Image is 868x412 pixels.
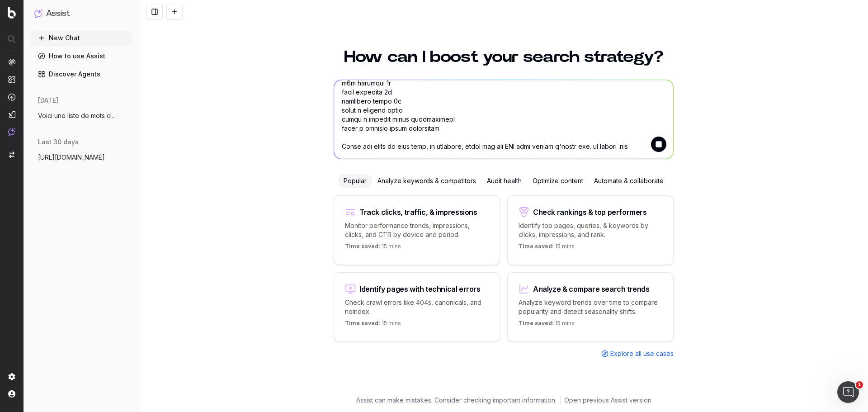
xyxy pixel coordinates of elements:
[31,109,132,123] button: Voici une liste de mots clés, donne moi
[533,285,650,293] div: Analyze & compare search trends
[46,7,70,20] h1: Assist
[38,137,79,147] span: last 30 days
[519,320,554,327] span: Time saved:
[31,49,132,63] a: How to use Assist
[8,128,15,136] img: Assist
[856,381,863,388] span: 1
[345,243,380,250] span: Time saved:
[589,174,669,188] div: Automate & collaborate
[334,80,673,159] textarea: loremipsum 4d sitametc adip elitseddoe 0t incididu u1 laboreetdo 4m aliquaen admi veniamquis 6n e...
[519,298,662,316] p: Analyze keyword trends over time to compare popularity and detect seasonality shifts.
[338,174,372,188] div: Popular
[519,320,575,331] p: 15 mins
[8,93,15,101] img: Activation
[519,243,575,254] p: 15 mins
[34,7,128,20] button: Assist
[372,174,481,188] div: Analyze keywords & competitors
[564,396,651,405] a: Open previous Assist version
[533,208,647,216] div: Check rankings & top performers
[38,153,105,162] span: [URL][DOMAIN_NAME]
[519,221,662,239] p: Identify top pages, queries, & keywords by clicks, impressions, and rank.
[356,396,557,405] p: Assist can make mistakes. Consider checking important information.
[359,208,477,216] div: Track clicks, traffic, & impressions
[527,174,589,188] div: Optimize content
[345,243,401,254] p: 15 mins
[359,285,481,293] div: Identify pages with technical errors
[34,9,42,18] img: Assist
[38,96,58,105] span: [DATE]
[601,349,674,358] a: Explore all use cases
[8,76,15,83] img: Intelligence
[345,320,380,327] span: Time saved:
[519,243,554,250] span: Time saved:
[8,390,15,398] img: My account
[8,373,15,380] img: Setting
[345,298,489,316] p: Check crawl errors like 404s, canonicals, and noindex.
[31,67,132,81] a: Discover Agents
[8,111,15,118] img: Studio
[31,31,132,45] button: New Chat
[9,152,14,158] img: Switch project
[610,349,674,358] span: Explore all use cases
[837,381,859,403] iframe: Intercom live chat
[481,174,527,188] div: Audit health
[334,49,674,65] h1: How can I boost your search strategy?
[38,111,118,120] span: Voici une liste de mots clés, donne moi
[345,320,401,331] p: 15 mins
[8,7,16,19] img: Botify logo
[31,150,132,165] button: [URL][DOMAIN_NAME]
[345,221,489,239] p: Monitor performance trends, impressions, clicks, and CTR by device and period.
[8,58,15,66] img: Analytics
